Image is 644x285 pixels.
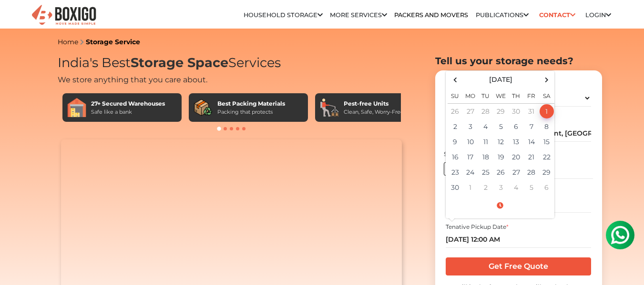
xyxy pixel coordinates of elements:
a: Household Storage [244,11,323,19]
img: Boxigo [31,4,97,27]
div: Service Lift Available? [444,150,510,158]
div: Packing that protects [217,108,285,116]
img: whatsapp-icon.svg [10,10,29,29]
th: Select Month [463,73,539,87]
a: Select Time [448,201,552,210]
div: Safe like a bank [91,108,165,116]
div: Pest-free Units [344,99,404,108]
div: Tenative Pickup Date [446,223,591,231]
th: Su [448,87,463,104]
th: We [493,87,509,104]
h2: Tell us your storage needs? [435,55,602,67]
div: Best Packing Materials [217,99,285,108]
a: Contact [536,8,578,22]
div: Clean, Safe, Worry-Free [344,108,404,116]
a: Publications [476,11,529,19]
th: Tu [478,87,493,104]
img: Pest-free Units [320,98,339,117]
span: Next Month [540,73,553,86]
span: We store anything that you care about. [58,75,207,84]
th: Th [509,87,524,104]
a: Packers and Movers [394,11,468,19]
span: Previous Month [449,73,461,86]
a: Storage Service [86,38,140,46]
a: Login [585,11,611,19]
a: More services [330,11,387,19]
input: Ex: 4 [527,162,593,179]
img: 27+ Secured Warehouses [67,98,86,117]
th: Mo [463,87,478,104]
a: Home [58,38,78,46]
span: Storage Space [131,55,228,70]
h1: India's Best Services [58,55,406,71]
input: Get Free Quote [446,257,591,275]
th: Sa [539,87,554,104]
label: Yes [444,162,466,176]
div: Floor No [527,150,593,158]
input: Pickup date [446,231,591,248]
th: Fr [524,87,539,104]
div: 27+ Secured Warehouses [91,99,165,108]
img: Best Packing Materials [194,98,213,117]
